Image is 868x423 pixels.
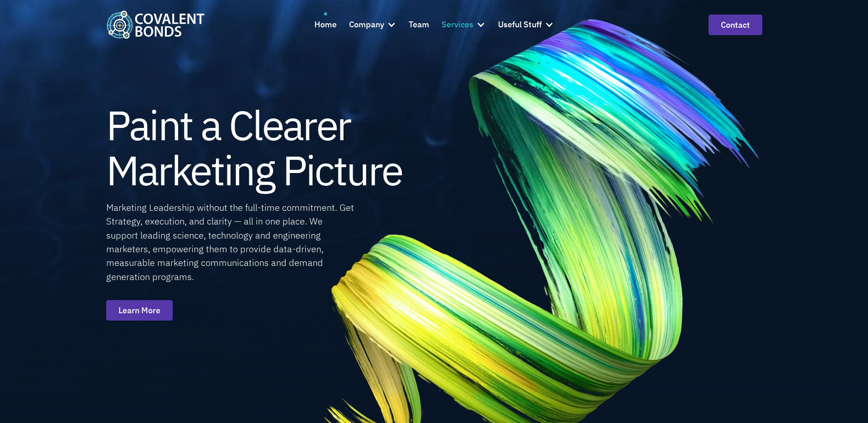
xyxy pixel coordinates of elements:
[709,15,762,35] a: contact
[409,12,429,37] a: Team
[314,18,337,31] div: Home
[106,10,205,38] a: home
[498,12,554,37] div: Useful Stuff
[106,102,402,193] h1: Paint a Clearer Marketing Picture
[409,18,429,31] div: Team
[732,325,868,423] iframe: Chat Widget
[442,18,473,31] div: Services
[349,18,384,31] div: Company
[349,12,396,37] div: Company
[106,300,173,321] a: Learn More
[106,201,355,284] div: Marketing Leadership without the full-time commitment. Get Strategy, execution, and clarity — all...
[498,18,542,31] div: Useful Stuff
[106,10,205,38] img: Covalent Bonds White / Teal Logo
[442,12,486,37] div: Services
[314,12,337,37] a: Home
